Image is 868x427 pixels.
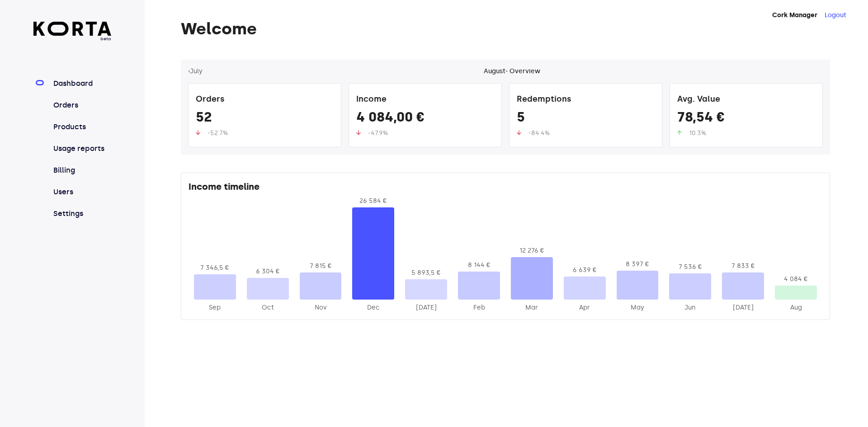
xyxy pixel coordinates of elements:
[564,266,606,275] div: 6 639 €
[196,109,334,129] div: 52
[368,129,388,137] span: -47.9%
[52,122,112,132] a: Products
[775,303,817,312] div: 2025-Aug
[356,109,494,129] div: 4 084,00 €
[405,268,447,277] div: 5 893,5 €
[352,303,394,312] div: 2024-Dec
[689,129,706,137] span: 10.3%
[356,91,494,109] div: Income
[52,78,112,89] a: Dashboard
[208,129,228,137] span: -52.7%
[677,109,815,129] div: 78,54 €
[189,180,822,197] div: Income timeline
[517,130,521,135] img: up
[405,303,447,312] div: 2025-Jan
[300,262,342,271] div: 7 815 €
[52,208,112,219] a: Settings
[194,303,236,312] div: 2024-Sep
[825,11,846,20] button: Logout
[617,303,659,312] div: 2025-May
[669,263,711,272] div: 7 536 €
[181,20,830,38] h1: Welcome
[722,262,764,271] div: 7 833 €
[196,130,200,135] img: up
[484,67,540,76] div: August - Overview
[33,22,112,42] a: beta
[669,303,711,312] div: 2025-Jun
[52,100,112,111] a: Orders
[458,261,500,270] div: 8 144 €
[722,303,764,312] div: 2025-Jul
[188,67,203,76] button: ‹July
[300,303,342,312] div: 2024-Nov
[517,91,655,109] div: Redemptions
[617,260,659,269] div: 8 397 €
[564,303,606,312] div: 2025-Apr
[528,129,550,137] span: -84.4%
[677,130,682,135] img: up
[33,36,112,42] span: beta
[511,246,553,255] div: 12 276 €
[52,143,112,154] a: Usage reports
[511,303,553,312] div: 2025-Mar
[33,22,112,36] img: Korta
[356,130,361,135] img: up
[52,165,112,176] a: Billing
[677,91,815,109] div: Avg. Value
[775,275,817,284] div: 4 084 €
[352,197,394,206] div: 26 584 €
[458,303,500,312] div: 2025-Feb
[194,263,236,272] div: 7 346,5 €
[772,11,817,19] strong: Cork Manager
[196,91,334,109] div: Orders
[247,303,289,312] div: 2024-Oct
[52,187,112,197] a: Users
[247,267,289,276] div: 6 304 €
[517,109,655,129] div: 5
